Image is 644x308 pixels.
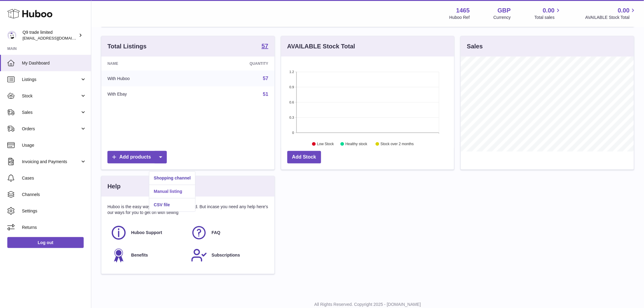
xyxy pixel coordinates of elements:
[22,126,80,132] span: Orders
[131,230,162,236] span: Huboo Support
[287,42,355,51] h3: AVAILABLE Stock Total
[23,36,89,40] span: [EMAIL_ADDRESS][DOMAIN_NAME]
[107,42,147,51] h3: Total Listings
[110,247,185,264] a: Benefits
[149,185,195,198] a: Manual listing
[618,6,630,15] span: 0.00
[101,57,193,71] th: Name
[22,60,86,66] span: My Dashboard
[212,230,220,236] span: FAQ
[22,159,80,165] span: Invoicing and Payments
[22,110,80,115] span: Sales
[212,252,240,258] span: Subscriptions
[289,85,294,89] text: 0.9
[191,225,265,241] a: FAQ
[22,208,86,214] span: Settings
[7,31,16,40] img: internalAdmin-1465@internal.huboo.com
[317,142,334,146] text: Low Stock
[107,151,167,163] a: Add products
[107,204,268,215] p: Huboo is the easy way to get your stock fulfilled. But incase you need any help here's our ways f...
[292,131,294,135] text: 0
[261,43,268,49] strong: 57
[149,172,195,185] a: Shopping channel
[289,116,294,119] text: 0.3
[22,225,86,230] span: Returns
[96,302,639,307] p: All Rights Reserved. Copyright 2025 - [DOMAIN_NAME]
[263,92,268,97] a: 51
[380,142,414,146] text: Stock over 2 months
[534,15,562,20] span: Total sales
[22,77,80,82] span: Listings
[193,57,275,71] th: Quantity
[7,237,84,248] a: Log out
[498,6,511,15] strong: GBP
[494,15,511,20] div: Currency
[289,100,294,104] text: 0.6
[191,247,265,264] a: Subscriptions
[534,6,562,20] a: 0.00 Total sales
[101,86,193,102] td: With Ebay
[263,76,268,81] a: 57
[131,252,148,258] span: Benefits
[450,15,470,20] div: Huboo Ref
[467,42,483,51] h3: Sales
[107,182,121,191] h3: Help
[456,6,470,15] strong: 1465
[23,30,77,41] div: Q9 trade limited
[149,198,195,212] a: CSV file
[345,142,368,146] text: Healthy stock
[585,6,637,20] a: 0.00 AVAILABLE Stock Total
[261,43,268,50] a: 57
[22,142,86,148] span: Usage
[289,70,294,74] text: 1.2
[22,175,86,181] span: Cases
[543,6,555,15] span: 0.00
[110,225,185,241] a: Huboo Support
[287,151,321,163] a: Add Stock
[22,93,80,99] span: Stock
[585,15,637,20] span: AVAILABLE Stock Total
[101,71,193,86] td: With Huboo
[22,192,86,198] span: Channels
